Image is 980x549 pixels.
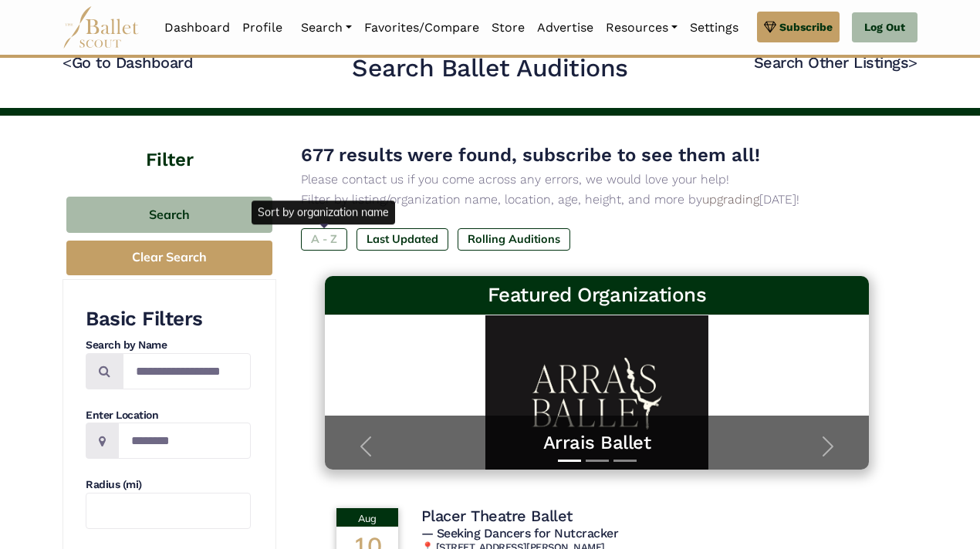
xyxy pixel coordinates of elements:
h3: Basic Filters [86,306,251,332]
a: Subscribe [757,12,840,42]
input: Search by names... [123,353,251,389]
h4: Filter [63,116,276,173]
label: Rolling Auditions [458,228,570,250]
a: Arrais BalletTrain with World-Class Faculty at Arrais Ballet Summer Intensive! This summer, eleva... [340,331,854,454]
a: Resources [600,12,684,44]
h4: Search by Name [86,338,251,353]
a: Settings [684,12,745,44]
a: Favorites/Compare [358,12,485,44]
span: 677 results were found, subscribe to see them all! [301,144,760,166]
h3: Featured Organizations [337,282,857,308]
a: Search [295,12,358,44]
h4: Radius (mi) [86,477,251,493]
a: Log Out [852,12,917,43]
a: Advertise [531,12,600,44]
a: <Go to Dashboard [63,53,193,72]
label: Last Updated [357,228,448,250]
p: Please contact us if you come across any errors, we would love your help! [301,170,893,190]
button: Clear Search [66,241,272,275]
button: Slide 3 [613,452,637,470]
button: Search [66,197,272,233]
a: Search Other Listings> [754,53,917,72]
a: upgrading [702,192,759,207]
h4: Placer Theatre Ballet [421,506,573,526]
button: Slide 1 [558,452,581,470]
h2: Search Ballet Auditions [352,52,628,85]
a: Store [485,12,531,44]
span: — Seeking Dancers for Nutcracker [421,526,619,541]
div: Sort by organization name [252,200,395,224]
p: Filter by listing/organization name, location, age, height, and more by [DATE]! [301,190,893,210]
span: Subscribe [779,19,833,35]
img: gem.svg [764,19,776,35]
input: Location [118,423,251,459]
code: < [63,52,72,72]
div: Aug [336,508,398,527]
a: Arrais Ballet [340,431,854,455]
a: Dashboard [158,12,236,44]
a: Profile [236,12,289,44]
h4: Enter Location [86,408,251,423]
label: A - Z [301,228,347,250]
button: Slide 2 [586,452,609,470]
code: > [908,52,917,72]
